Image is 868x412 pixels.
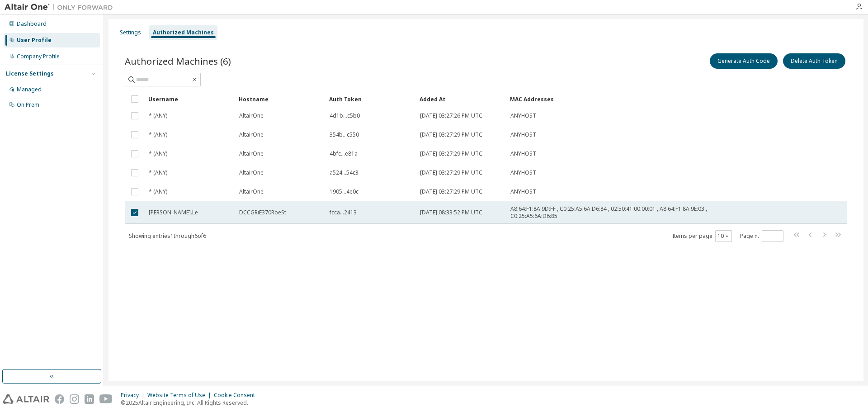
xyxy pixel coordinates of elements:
button: Delete Auth Token [783,53,845,69]
span: ANYHOST [510,150,536,157]
div: Website Terms of Use [147,392,214,399]
span: * (ANY) [149,112,167,119]
span: [DATE] 03:27:29 PM UTC [420,188,482,195]
span: 4bfc...e81a [330,150,358,157]
img: linkedin.svg [85,394,94,404]
span: ANYHOST [510,188,536,195]
span: a524...54c3 [330,169,359,176]
div: Added At [420,92,503,106]
span: Authorized Machines (6) [125,55,231,67]
img: facebook.svg [55,394,64,404]
span: AltairOne [239,131,264,138]
div: Dashboard [17,20,47,28]
span: A8:64:F1:8A:9D:FF , C0:25:A5:6A:D6:84 , 02:50:41:00:00:01 , A8:64:F1:8A:9E:03 , C0:25:A5:6A:D6:85 [510,205,752,220]
span: * (ANY) [149,150,167,157]
div: Hostname [239,92,322,106]
div: Company Profile [17,53,60,60]
div: License Settings [6,70,54,77]
span: Items per page [672,230,732,242]
button: 10 [717,232,730,240]
button: Generate Auth Code [710,53,778,69]
span: AltairOne [239,112,264,119]
span: ANYHOST [510,112,536,119]
div: Username [148,92,231,106]
img: Altair One [5,3,118,12]
span: * (ANY) [149,131,167,138]
span: [PERSON_NAME].Le [149,209,198,216]
span: Page n. [740,230,783,242]
div: User Profile [17,37,52,44]
span: fcca...2413 [330,209,357,216]
div: Auth Token [329,92,412,106]
span: * (ANY) [149,188,167,195]
div: Settings [120,29,141,36]
span: [DATE] 03:27:29 PM UTC [420,131,482,138]
img: instagram.svg [70,394,79,404]
span: [DATE] 03:27:29 PM UTC [420,169,482,176]
p: © 2025 Altair Engineering, Inc. All Rights Reserved. [121,399,260,407]
div: Authorized Machines [153,29,214,36]
div: Managed [17,86,42,93]
span: [DATE] 03:27:26 PM UTC [420,112,482,119]
span: AltairOne [239,188,264,195]
span: 4d1b...c5b0 [330,112,360,119]
div: Privacy [121,392,147,399]
span: [DATE] 08:33:52 PM UTC [420,209,482,216]
span: AltairOne [239,169,264,176]
span: ANYHOST [510,131,536,138]
img: altair_logo.svg [3,394,49,404]
span: * (ANY) [149,169,167,176]
div: Cookie Consent [214,392,260,399]
span: Showing entries 1 through 6 of 6 [129,232,206,240]
span: 1905...4e0c [330,188,359,195]
img: youtube.svg [99,394,113,404]
span: [DATE] 03:27:29 PM UTC [420,150,482,157]
span: AltairOne [239,150,264,157]
span: ANYHOST [510,169,536,176]
div: MAC Addresses [510,92,752,106]
span: 354b...c550 [330,131,359,138]
div: On Prem [17,101,39,109]
span: DCCGRiE370RbeSt [239,209,286,216]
